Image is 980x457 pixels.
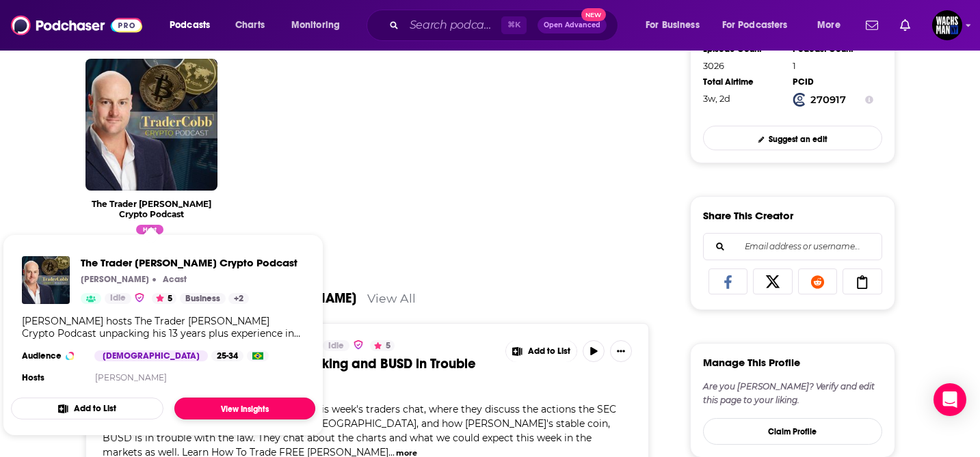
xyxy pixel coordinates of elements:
[170,16,210,35] span: Podcasts
[22,256,70,304] img: The Trader Cobb Crypto Podcast
[506,340,577,362] button: Show More Button
[163,355,496,372] a: SEC "Kraken" Down on Staking and BUSD in Trouble
[11,398,163,419] button: Add to List
[932,10,962,40] span: Logged in as WachsmanNY
[501,16,527,34] span: ⌘ K
[703,418,882,445] button: Claim Profile
[159,274,187,285] a: AcastAcast
[380,10,631,41] div: Search podcasts, credits, & more...
[404,14,501,36] input: Search podcasts, credits, & more...
[895,14,916,37] a: Show notifications dropdown
[646,16,700,35] span: For Business
[110,292,126,305] span: Idle
[11,12,142,38] img: Podchaser - Follow, Share and Rate Podcasts
[932,10,962,40] button: Show profile menu
[703,209,793,222] h3: Share This Creator
[235,16,265,35] span: Charts
[793,60,873,71] div: 1
[810,94,846,106] strong: 270917
[152,293,176,304] button: 5
[703,60,784,71] div: 3026
[81,256,297,269] span: The Trader [PERSON_NAME] Crypto Podcast
[22,372,44,383] h4: Hosts
[180,293,226,304] a: Business
[94,350,208,361] div: [DEMOGRAPHIC_DATA]
[817,16,840,35] span: More
[793,77,873,87] div: PCID
[228,293,249,304] a: +2
[843,268,882,294] a: Copy Link
[367,291,416,305] a: View All
[370,340,395,351] button: 5
[174,398,315,419] a: View Insights
[211,350,243,361] div: 25-34
[708,268,748,294] a: Share on Facebook
[722,16,788,35] span: For Podcasters
[105,293,131,304] a: Idle
[81,274,149,285] p: [PERSON_NAME]
[328,340,344,353] span: Idle
[136,225,163,234] span: Host
[282,14,358,36] button: open menu
[808,14,858,36] button: open menu
[353,339,364,350] img: verified Badge
[160,14,228,36] button: open menu
[544,22,600,29] span: Open Advanced
[636,14,717,36] button: open menu
[703,77,784,87] div: Total Airtime
[226,14,273,36] a: Charts
[865,93,873,107] button: Show Info
[703,126,882,150] a: Suggest an edit
[581,8,606,21] span: New
[703,356,800,369] h3: Manage This Profile
[22,350,83,361] h3: Audience
[291,16,340,35] span: Monitoring
[703,233,882,260] div: Search followers
[932,10,962,40] img: User Profile
[92,199,211,219] a: The Trader Cobb Crypto Podcast
[163,274,187,285] p: Acast
[715,234,871,260] input: Email address or username...
[81,256,297,269] a: The Trader Cobb Crypto Podcast
[22,315,304,340] div: [PERSON_NAME] hosts The Trader [PERSON_NAME] Crypto Podcast unpacking his 13 years plus experienc...
[703,380,882,407] div: Are you [PERSON_NAME]? Verify and edit this page to your liking.
[933,383,966,416] div: Open Intercom Messenger
[713,14,808,36] button: open menu
[134,292,145,303] img: verified Badge
[528,346,570,357] span: Add to List
[610,340,632,362] button: Show More Button
[323,340,349,351] a: Idle
[860,14,884,37] a: Show notifications dropdown
[703,93,730,104] span: 568 hours, 7 minutes, 16 seconds
[95,372,167,383] a: [PERSON_NAME]
[798,268,838,294] a: Share on Reddit
[793,93,806,107] img: Podchaser Creator ID logo
[753,268,793,294] a: Share on X/Twitter
[538,17,607,33] button: Open AdvancedNew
